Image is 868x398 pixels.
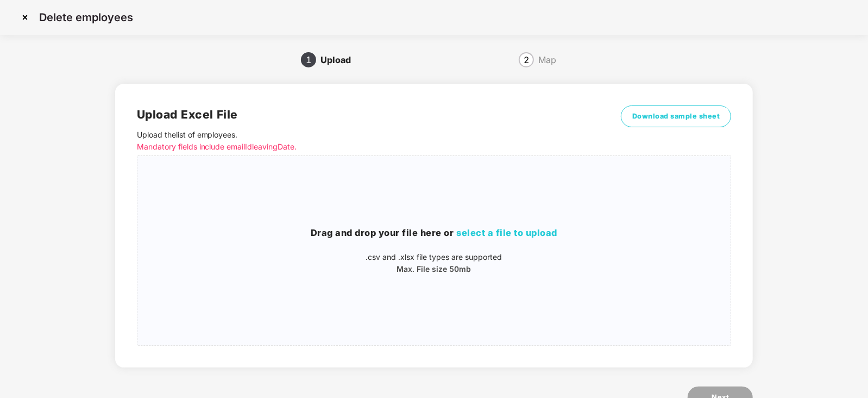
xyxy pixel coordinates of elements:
h2: Upload Excel File [137,105,583,123]
p: Upload the list of employees . [137,129,583,153]
p: .csv and .xlsx file types are supported [137,251,731,263]
span: 2 [524,55,529,64]
h3: Drag and drop your file here or [137,226,731,240]
button: Download sample sheet [621,105,732,127]
p: Delete employees [39,11,133,24]
div: Map [538,51,556,69]
p: Mandatory fields include emailId leavingDate. [137,141,583,153]
p: Max. File size 50mb [137,263,731,275]
img: svg+xml;base64,PHN2ZyBpZD0iQ3Jvc3MtMzJ4MzIiIHhtbG5zPSJodHRwOi8vd3d3LnczLm9yZy8yMDAwL3N2ZyIgd2lkdG... [16,9,34,26]
span: Download sample sheet [632,111,720,122]
span: 1 [306,55,311,64]
span: Drag and drop your file here orselect a file to upload.csv and .xlsx file types are supportedMax.... [137,156,731,345]
div: Upload [320,51,360,69]
span: select a file to upload [457,227,558,238]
